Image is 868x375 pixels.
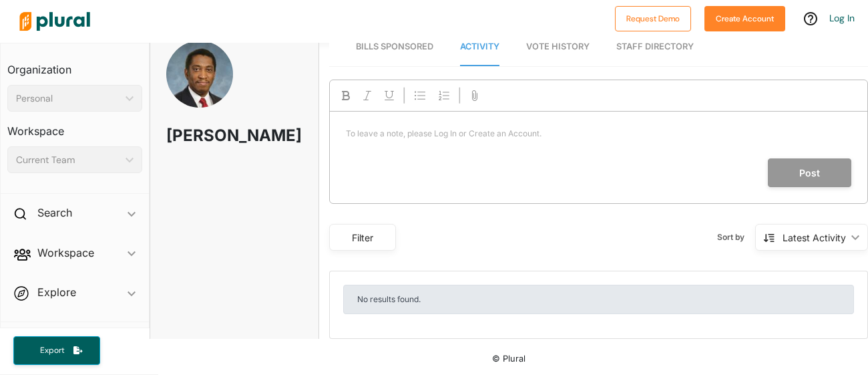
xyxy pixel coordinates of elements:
[704,6,785,31] button: Create Account
[356,41,433,51] span: Bills Sponsored
[717,231,755,243] span: Sort by
[166,116,248,156] h1: [PERSON_NAME]
[616,28,694,66] a: Staff Directory
[768,158,851,187] button: Post
[704,11,785,25] a: Create Account
[460,41,499,51] span: Activity
[492,354,525,364] small: © Plural
[37,205,72,220] h2: Search
[13,336,100,365] button: Export
[526,28,590,66] a: Vote History
[7,50,142,80] h3: Organization
[829,12,855,24] a: Log In
[7,112,142,141] h3: Workspace
[338,231,387,245] div: Filter
[356,28,433,66] a: Bills Sponsored
[166,41,233,122] img: Headshot of Jerry N. Govan, Jr.
[615,11,691,25] a: Request Demo
[16,153,120,167] div: Current Team
[16,92,120,106] div: Personal
[783,231,846,245] div: Latest Activity
[615,6,691,31] button: Request Demo
[343,285,854,314] div: No results found.
[31,345,73,356] span: Export
[526,41,590,51] span: Vote History
[460,28,499,66] a: Activity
